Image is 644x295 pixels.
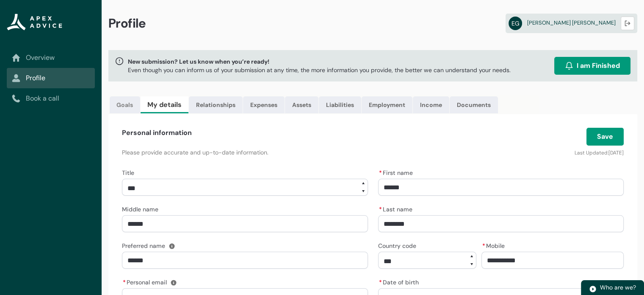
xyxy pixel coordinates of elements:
[141,96,188,113] a: My details
[12,93,90,104] a: Book a call
[608,149,624,156] lightning-formatted-date-time: [DATE]
[108,15,146,31] span: Profile
[122,169,134,177] span: Title
[506,14,637,33] a: EG[PERSON_NAME] [PERSON_NAME]
[189,96,243,113] a: Relationships
[128,57,511,66] span: New submission? Let us know when you’re ready!
[319,96,361,113] a: Liabilities
[450,96,498,113] a: Documents
[128,66,511,74] p: Even though you can inform us of your submission at any time, the more information you provide, t...
[379,278,382,286] abbr: required
[110,96,140,113] a: Goals
[575,149,608,156] lightning-formatted-text: Last Updated:
[378,242,416,250] span: Country code
[243,96,285,113] a: Expenses
[509,17,522,30] abbr: EG
[122,148,453,157] p: Please provide accurate and up-to-date information.
[378,276,422,287] label: Date of birth
[378,203,416,214] label: Last name
[413,96,449,113] a: Income
[122,276,170,287] label: Personal email
[122,128,192,138] h4: Personal information
[565,62,573,70] img: alarm.svg
[362,96,412,113] a: Employment
[482,242,485,250] abbr: required
[586,128,624,146] button: Save
[481,240,508,250] label: Mobile
[379,169,382,177] abbr: required
[122,240,169,250] label: Preferred name
[378,167,416,177] label: First name
[12,53,90,63] a: Overview
[527,19,616,26] span: [PERSON_NAME] [PERSON_NAME]
[600,284,636,291] span: Who are we?
[285,96,318,113] a: Assets
[554,57,630,75] button: I am Finished
[123,278,126,286] abbr: required
[7,48,95,109] nav: Sub page
[7,14,62,31] img: Apex Advice Group
[621,17,634,30] button: Logout
[122,203,162,214] label: Middle name
[12,73,90,83] a: Profile
[379,205,382,213] abbr: required
[589,285,597,293] img: play.svg
[577,61,620,71] span: I am Finished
